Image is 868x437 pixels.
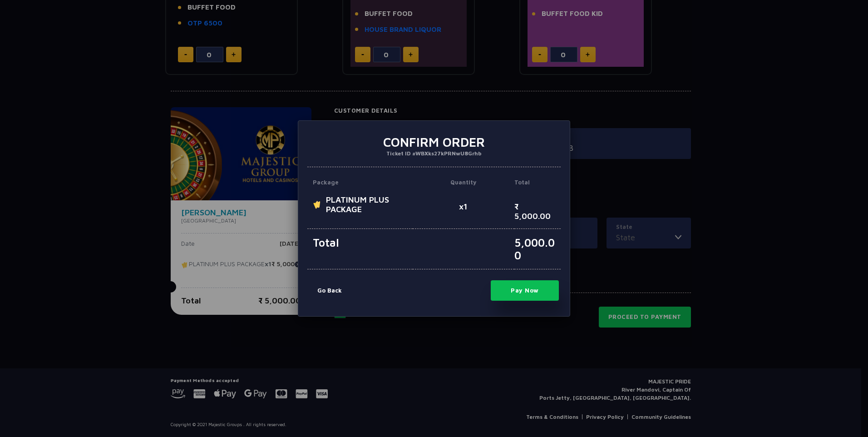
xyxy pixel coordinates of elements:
h3: Confirm Order [315,134,553,150]
p: Quantity [413,179,514,195]
p: Total [307,228,413,269]
p: ₹ 5,000.00 [514,195,561,228]
p: Total [514,179,561,195]
button: Go Back [309,286,342,295]
span: PLATINUM PLUS PACKAGE [313,195,413,214]
img: ticket [313,199,322,209]
button: Pay Now [491,280,559,301]
p: Package [307,179,413,195]
p: Ticket ID #WBXks27kPRNwU8Grhb [315,150,553,157]
p: x1 [413,195,514,228]
p: 5,000.00 [514,228,561,269]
